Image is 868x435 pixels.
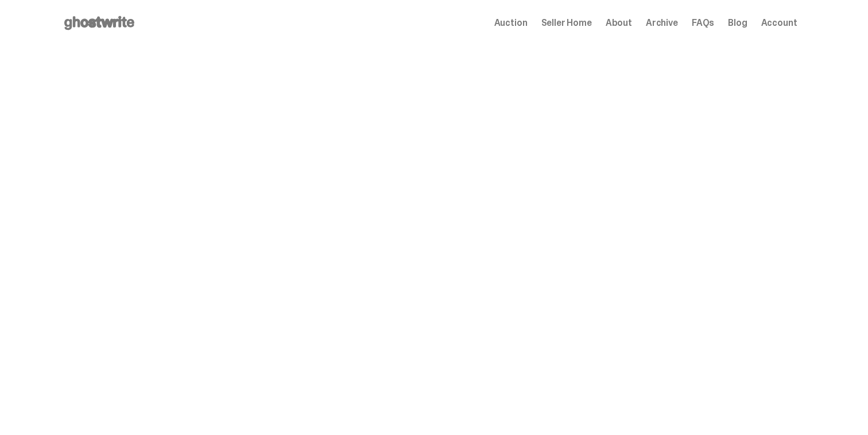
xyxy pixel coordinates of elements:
[606,18,632,28] a: About
[541,18,592,28] a: Seller Home
[646,18,678,28] a: Archive
[692,18,714,28] a: FAQs
[761,18,797,28] a: Account
[494,18,528,28] a: Auction
[728,18,747,28] a: Blog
